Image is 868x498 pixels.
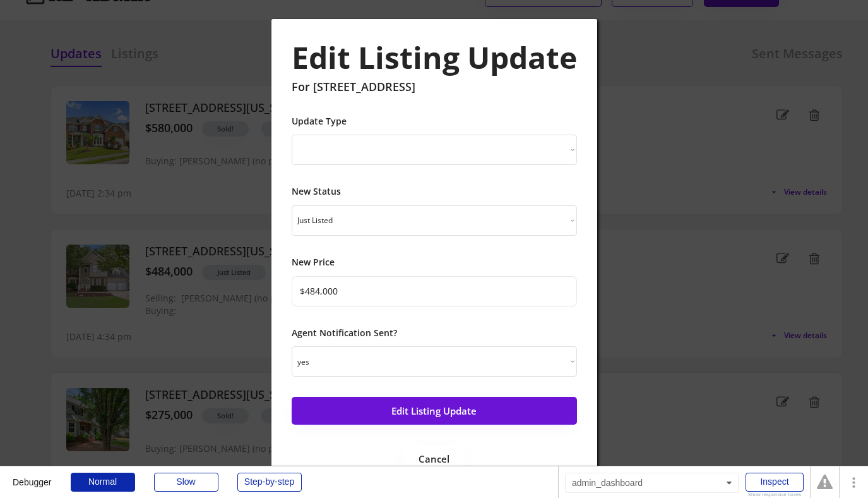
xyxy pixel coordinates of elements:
[292,327,397,339] h6: Agent Notification Sent?
[237,473,302,492] div: Step-by-step
[746,473,804,492] div: Inspect
[292,397,577,425] button: Edit Listing Update
[565,473,739,493] div: admin_dashboard
[292,185,341,198] h6: New Status
[292,39,577,79] h2: Edit Listing Update
[154,473,218,492] div: Slow
[292,79,577,95] h6: For [STREET_ADDRESS]
[292,276,577,307] input: $350,000
[746,492,804,497] div: Show responsive boxes
[403,445,465,473] button: Cancel
[292,115,347,128] h6: Update Type
[13,466,52,487] div: Debugger
[292,256,335,269] h6: New Price
[71,473,135,492] div: Normal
